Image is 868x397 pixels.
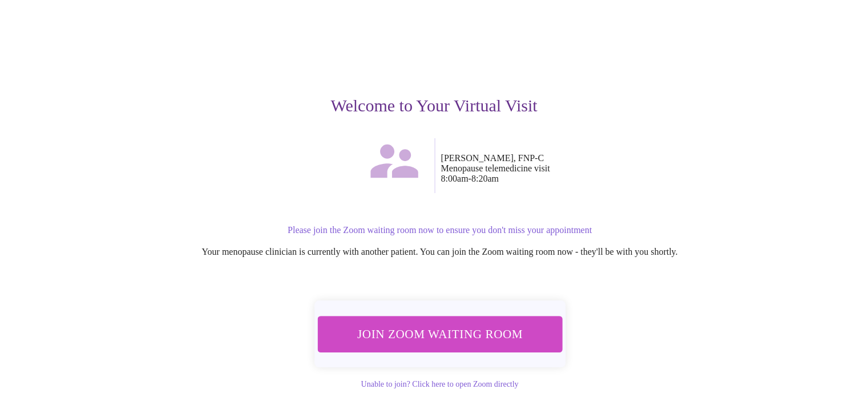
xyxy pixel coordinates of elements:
a: Unable to join? Click here to open Zoom directly [361,380,518,388]
p: Your menopause clinician is currently with another patient. You can join the Zoom waiting room no... [94,247,786,257]
span: Join Zoom Waiting Room [332,323,547,344]
button: Join Zoom Waiting Room [317,316,562,352]
p: [PERSON_NAME], FNP-C Menopause telemedicine visit 8:00am - 8:20am [441,153,786,184]
h3: Welcome to Your Virtual Visit [83,96,786,115]
p: Please join the Zoom waiting room now to ensure you don't miss your appointment [94,225,786,235]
